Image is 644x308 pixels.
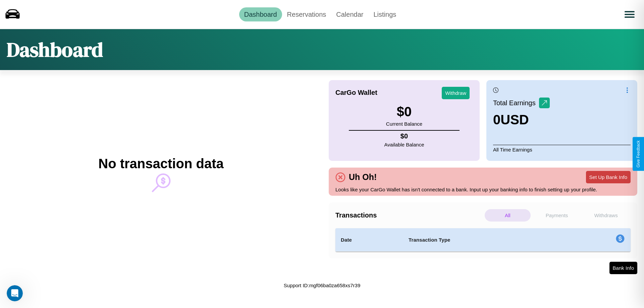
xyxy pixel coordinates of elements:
[493,97,539,109] p: Total Earnings
[583,209,629,222] p: Withdraws
[386,119,422,128] p: Current Balance
[7,36,103,63] h1: Dashboard
[331,7,368,21] a: Calendar
[620,5,639,24] button: Open menu
[7,285,23,301] iframe: Intercom live chat
[284,281,360,290] p: Support ID: mgf06ba0za658xs7r39
[98,156,223,171] h2: No transaction data
[485,209,531,222] p: All
[442,87,470,99] button: Withdraw
[636,140,641,168] div: Give Feedback
[493,145,631,154] p: All Time Earnings
[609,262,637,274] button: Bank Info
[335,228,631,252] table: simple table
[282,7,331,21] a: Reservations
[335,211,483,219] h4: Transactions
[345,172,380,182] h4: Uh Oh!
[368,7,401,21] a: Listings
[493,112,550,127] h3: 0 USD
[534,209,580,222] p: Payments
[586,171,631,183] button: Set Up Bank Info
[341,236,398,244] h4: Date
[386,104,422,119] h3: $ 0
[409,236,561,244] h4: Transaction Type
[384,140,424,149] p: Available Balance
[335,185,631,194] p: Looks like your CarGo Wallet has isn't connected to a bank. Input up your banking info to finish ...
[384,132,424,140] h4: $ 0
[239,7,282,21] a: Dashboard
[335,89,377,97] h4: CarGo Wallet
